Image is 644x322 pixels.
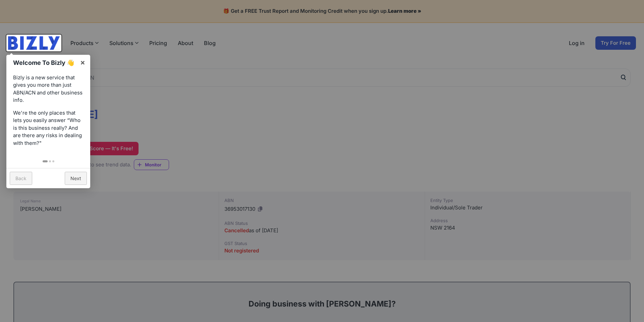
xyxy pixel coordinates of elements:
[13,58,76,67] h1: Welcome To Bizly 👋
[75,55,90,70] a: ×
[13,109,84,147] p: We're the only places that lets you easily answer “Who is this business really? And are there any...
[13,74,84,104] p: Bizly is a new service that gives you more than just ABN/ACN and other business info.
[10,172,32,185] a: Back
[65,172,87,185] a: Next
